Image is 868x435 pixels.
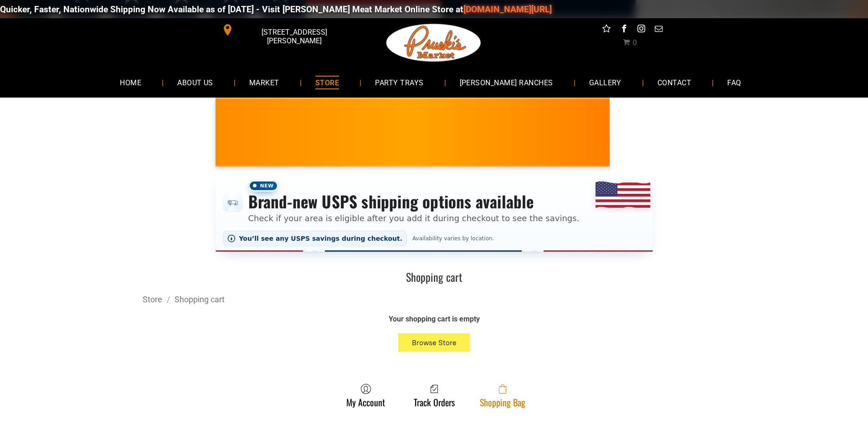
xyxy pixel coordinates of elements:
h1: Shopping cart [143,270,726,284]
img: Pruski-s+Market+HQ+Logo2-1920w.png [385,18,483,67]
p: Check if your area is eligible after you add it during checkout to see the savings. [248,212,580,224]
a: [DOMAIN_NAME][URL] [436,4,524,15]
a: [PERSON_NAME] RANCHES [446,70,567,94]
a: email [652,23,664,37]
a: GALLERY [575,70,635,94]
span: New [248,180,278,192]
div: Your shopping cart is empty [270,314,598,324]
a: Social network [601,23,612,37]
button: Browse Store [398,333,470,352]
h3: Brand-new USPS shipping options available [248,192,580,212]
span: [PERSON_NAME] MARKET [571,139,750,153]
a: CONTACT [644,70,705,94]
span: Availability varies by location. [411,235,496,242]
a: Shopping cart [175,295,225,304]
a: FAQ [714,70,755,94]
a: [STREET_ADDRESS][PERSON_NAME] [216,23,355,37]
a: PARTY TRAYS [361,70,437,94]
a: facebook [618,23,630,37]
a: ABOUT US [164,70,227,94]
a: MARKET [236,70,293,94]
a: Track Orders [409,383,459,408]
span: 0 [632,38,637,47]
span: [STREET_ADDRESS][PERSON_NAME] [235,23,353,50]
span: You’ll see any USPS savings during checkout. [239,235,403,242]
span: Browse Store [412,338,457,347]
a: STORE [302,70,353,94]
a: My Account [342,383,390,408]
a: instagram [635,23,647,37]
div: Shipping options announcement [216,174,653,252]
a: Store [143,295,162,304]
div: Breadcrumbs [143,294,726,305]
a: Shopping Bag [475,383,530,408]
span: / [162,295,175,304]
a: HOME [106,70,155,94]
